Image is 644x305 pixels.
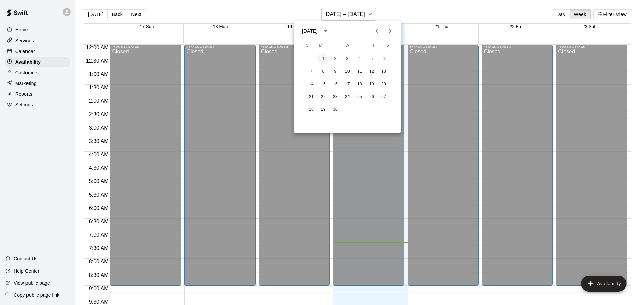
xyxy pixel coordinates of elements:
button: 24 [341,91,354,103]
span: Saturday [382,39,394,52]
button: 10 [341,66,354,78]
button: Next month [384,24,397,38]
span: Monday [315,39,327,52]
button: 7 [305,66,317,78]
button: 22 [317,91,329,103]
button: 25 [354,91,366,103]
button: 18 [354,78,366,90]
button: 8 [317,66,329,78]
button: 28 [305,104,317,116]
span: Friday [368,39,380,52]
button: 20 [378,78,390,90]
button: 9 [329,66,341,78]
button: 14 [305,78,317,90]
span: Sunday [301,39,313,52]
span: Wednesday [341,39,354,52]
button: 11 [354,66,366,78]
button: 26 [366,91,378,103]
button: 19 [366,78,378,90]
button: 16 [329,78,341,90]
button: 5 [366,53,378,65]
button: 2 [329,53,341,65]
button: 6 [378,53,390,65]
span: Tuesday [328,39,340,52]
button: 23 [329,91,341,103]
button: Previous month [370,24,384,38]
button: 30 [329,104,341,116]
button: 13 [378,66,390,78]
button: 4 [354,53,366,65]
div: [DATE] [302,28,318,35]
button: 3 [341,53,354,65]
button: 12 [366,66,378,78]
button: 27 [378,91,390,103]
button: 29 [317,104,329,116]
button: calendar view is open, switch to year view [320,25,331,37]
span: Thursday [355,39,367,52]
button: 21 [305,91,317,103]
button: 15 [317,78,329,90]
button: 17 [341,78,354,90]
button: 1 [317,53,329,65]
